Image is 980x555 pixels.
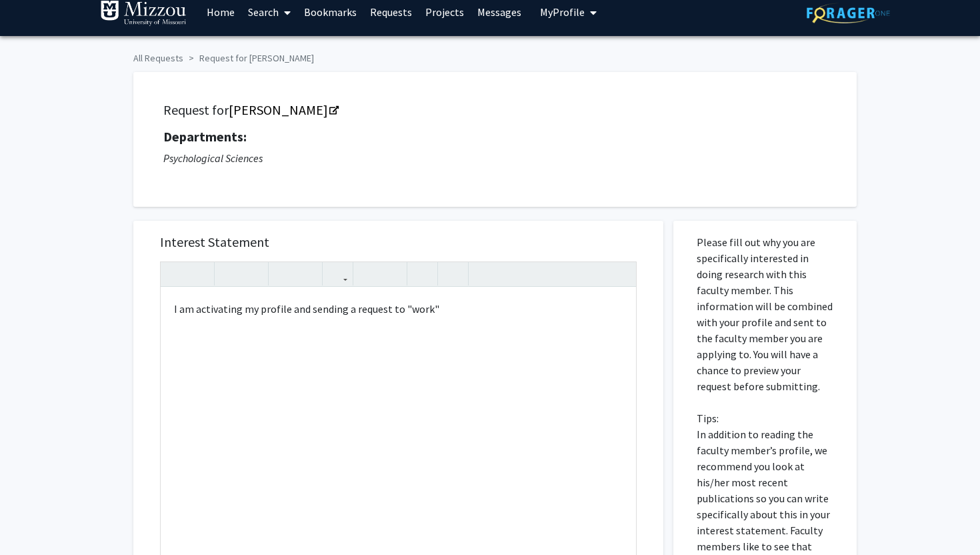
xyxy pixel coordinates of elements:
button: Insert horizontal rule [441,262,465,286]
button: Ordered list [380,262,403,286]
button: Undo (Ctrl + Z) [164,262,187,286]
button: Fullscreen [609,262,633,286]
button: Strong (Ctrl + B) [218,262,241,286]
button: Remove format [411,262,434,286]
button: Superscript [272,262,295,286]
button: Emphasis (Ctrl + I) [241,262,265,286]
button: Redo (Ctrl + Y) [187,262,211,286]
a: All Requests [133,52,183,64]
button: Link [326,262,349,286]
button: Unordered list [357,262,380,286]
i: Psychological Sciences [163,151,263,165]
h5: Request for [163,102,827,118]
span: My Profile [540,5,585,19]
li: Request for [PERSON_NAME] [183,51,314,65]
img: ForagerOne Logo [807,3,890,23]
iframe: Chat [10,495,57,545]
a: Opens in a new tab [229,101,337,118]
ol: breadcrumb [133,46,847,65]
h5: Interest Statement [160,234,637,250]
button: Subscript [295,262,319,286]
strong: Departments: [163,128,247,145]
